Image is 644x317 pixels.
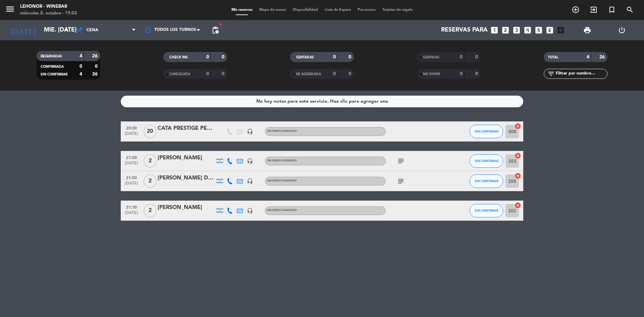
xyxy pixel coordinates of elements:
strong: 4 [587,55,589,59]
strong: 0 [333,55,336,59]
i: cancel [515,123,521,129]
i: cancel [515,202,521,209]
button: SIN CONFIRMAR [470,154,503,168]
span: TOTAL [548,56,558,59]
span: Mis reservas [228,8,256,12]
i: looks_one [490,26,499,35]
button: SIN CONFIRMAR [470,125,503,138]
span: 2 [144,154,157,168]
i: looks_5 [534,26,543,35]
span: SIN CONFIRMAR [41,73,67,76]
span: RE AGENDADA [296,72,321,76]
strong: 0 [95,64,99,69]
div: [PERSON_NAME] DEL [PERSON_NAME] MAKJANICH [158,174,215,182]
span: CONFIRMADA [41,65,64,68]
span: 2 [144,174,157,188]
span: Cena [87,28,98,33]
i: menu [5,4,15,14]
span: SENTADAS [296,56,314,59]
span: NO SHOW [423,72,440,76]
strong: 0 [222,71,226,76]
span: Sin menú asignado [267,179,297,182]
div: LOG OUT [604,20,639,40]
i: cancel [515,152,521,159]
span: SIN CONFIRMAR [475,209,498,212]
button: SIN CONFIRMAR [470,204,503,217]
span: 21:00 [123,173,140,181]
i: headset_mic [247,128,253,135]
i: [DATE] [5,23,41,38]
i: looks_3 [512,26,521,35]
i: cancel [515,172,521,179]
strong: 0 [475,55,479,59]
i: headset_mic [247,158,253,164]
span: Disponibilidad [289,8,321,12]
span: SIN CONFIRMAR [475,129,498,133]
span: 21:00 [123,153,140,161]
div: Lehonor - Winebar [20,3,77,10]
span: 2 [144,204,157,217]
span: Tarjetas de regalo [379,8,416,12]
strong: 26 [92,54,99,58]
span: CANCELADA [169,72,190,76]
span: SERVIDAS [423,56,439,59]
span: [DATE] [123,211,140,218]
span: fiber_manual_record [219,22,223,27]
strong: 0 [348,71,353,76]
strong: 0 [79,64,82,69]
span: [DATE] [123,181,140,189]
input: Filtrar por nombre... [555,70,607,77]
i: headset_mic [247,208,253,214]
strong: 0 [333,71,336,76]
strong: 0 [460,55,463,59]
i: subject [397,177,405,185]
strong: 26 [599,55,606,59]
i: power_settings_new [618,26,626,34]
span: Pre-acceso [354,8,379,12]
span: print [583,26,591,34]
i: subject [397,157,405,165]
span: SIN CONFIRMAR [475,179,498,183]
strong: 26 [92,72,99,76]
div: [PERSON_NAME] [158,154,215,162]
i: headset_mic [247,178,253,184]
span: Sin menú asignado [267,130,297,133]
i: arrow_drop_down [62,26,70,34]
i: looks_two [501,26,510,35]
strong: 0 [222,55,226,59]
strong: 4 [79,54,82,58]
i: looks_4 [523,26,532,35]
span: Sin menú asignado [267,209,297,212]
span: Sin menú asignado [267,159,297,162]
i: add_circle_outline [572,6,580,14]
span: SIN CONFIRMAR [475,159,498,163]
span: 21:30 [123,203,140,211]
button: SIN CONFIRMAR [470,174,503,188]
span: 20 [144,125,157,138]
span: Mapa de mesas [256,8,289,12]
div: [PERSON_NAME] [158,203,215,212]
span: CHECK INS [169,56,188,59]
strong: 4 [79,72,82,76]
div: No hay notas para este servicio. Haz clic para agregar una [256,98,388,105]
i: filter_list [547,70,555,78]
span: RESERVADAS [41,55,62,58]
i: search [626,6,634,14]
i: looks_6 [545,26,554,35]
button: menu [5,4,15,16]
span: pending_actions [211,26,219,34]
div: miércoles 8. octubre - 19:02 [20,10,77,17]
span: Lista de Espera [321,8,354,12]
i: exit_to_app [590,6,598,14]
i: add_box [556,26,565,35]
strong: 0 [460,71,463,76]
i: turned_in_not [608,6,616,14]
strong: 0 [475,71,479,76]
div: CATA PRESTIGE PERNOD [PERSON_NAME] [158,124,215,133]
strong: 0 [348,55,353,59]
span: 20:00 [123,124,140,131]
strong: 0 [206,71,209,76]
span: [DATE] [123,131,140,139]
span: [DATE] [123,161,140,169]
span: Reservas para [441,27,488,34]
